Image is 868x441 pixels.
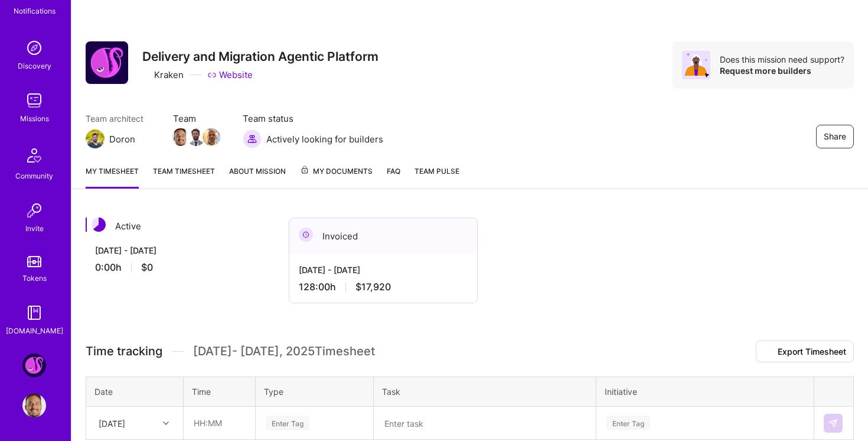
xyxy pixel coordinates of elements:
img: tokens [27,256,41,267]
img: Team Member Avatar [203,128,220,146]
div: Active [86,218,275,235]
img: Avatar [682,51,710,79]
a: My timesheet [86,165,139,189]
a: Team Member Avatar [188,127,204,147]
span: Team architect [86,112,149,125]
img: Team Architect [86,129,105,148]
span: [DATE] - [DATE] , 2025 Timesheet [193,344,375,359]
div: Invoiced [289,218,477,254]
img: guide book [22,301,46,325]
div: Missions [20,112,49,125]
div: Notifications [14,5,56,17]
div: Invite [25,222,44,235]
div: 128:00 h [299,281,468,293]
span: Team Pulse [415,167,459,176]
i: icon Mail [140,134,149,144]
span: Time tracking [86,344,162,359]
span: Actively looking for builders [266,133,383,145]
span: Team [173,112,219,125]
img: Kraken: Delivery and Migration Agentic Platform [22,354,46,377]
img: Company Logo [86,41,128,84]
div: Enter Tag [266,414,309,432]
a: Kraken: Delivery and Migration Agentic Platform [19,354,49,377]
button: Share [816,125,854,148]
a: About Mission [229,165,286,189]
a: Team Member Avatar [173,127,188,147]
div: [DATE] - [DATE] [299,264,468,276]
button: Export Timesheet [756,341,854,362]
a: FAQ [387,165,400,189]
i: icon Chevron [163,420,169,426]
div: 0:00 h [95,261,265,274]
img: teamwork [22,89,46,112]
div: [DATE] [99,417,125,429]
div: Doron [109,133,135,145]
div: [DATE] - [DATE] [95,244,265,257]
div: Enter Tag [606,414,650,432]
div: Tokens [22,272,47,284]
a: Team Member Avatar [204,127,219,147]
span: Share [824,131,846,142]
h3: Delivery and Migration Agentic Platform [142,49,378,64]
img: Invite [22,199,46,222]
img: discovery [22,36,46,60]
img: Community [20,141,48,170]
div: [DOMAIN_NAME] [6,325,63,337]
img: User Avatar [22,394,46,417]
img: Actively looking for builders [243,129,262,148]
div: Discovery [18,60,51,72]
i: icon Download [763,348,773,356]
a: Team Pulse [415,165,459,189]
i: icon CompanyGray [142,70,152,80]
th: Type [256,377,374,407]
th: Date [86,377,184,407]
img: Active [92,218,106,232]
img: Team Member Avatar [187,128,205,146]
div: Request more builders [720,65,844,76]
img: Invoiced [299,228,313,242]
span: Team status [243,112,383,125]
div: Community [15,170,53,182]
div: Does this mission need support? [720,54,844,65]
span: My Documents [300,165,373,178]
a: Team timesheet [153,165,215,189]
span: $17,920 [355,281,391,293]
a: User Avatar [19,394,49,417]
img: Submit [828,419,838,428]
a: Website [207,69,253,81]
th: Task [374,377,596,407]
div: Initiative [605,385,805,398]
img: Team Member Avatar [172,128,190,146]
div: Kraken [142,69,184,81]
input: HH:MM [184,407,254,439]
span: $0 [141,261,153,274]
div: Time [192,385,247,398]
a: My Documents [300,165,373,189]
